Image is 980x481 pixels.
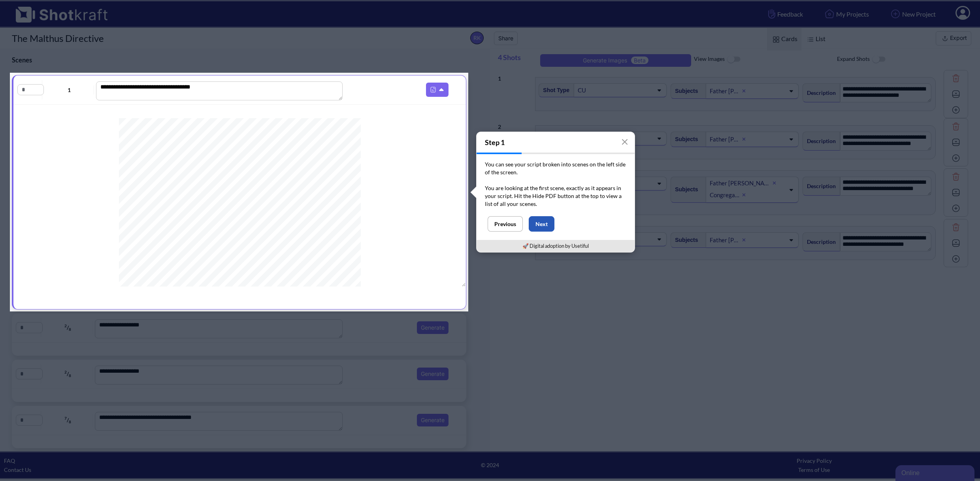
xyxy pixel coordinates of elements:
[485,160,626,184] p: You can see your script broken into scenes on the left side of the screen.
[6,5,73,14] div: Online
[485,184,626,208] p: You are looking at the first scene, exactly as it appears in your script. Hit the Hide PDF button...
[522,243,589,249] a: 🚀 Digital adoption by Usetiful
[44,85,94,94] span: 1
[529,216,554,232] button: Next
[477,132,635,153] h4: Step 1
[428,85,438,95] img: Pdf Icon
[488,216,523,232] button: Previous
